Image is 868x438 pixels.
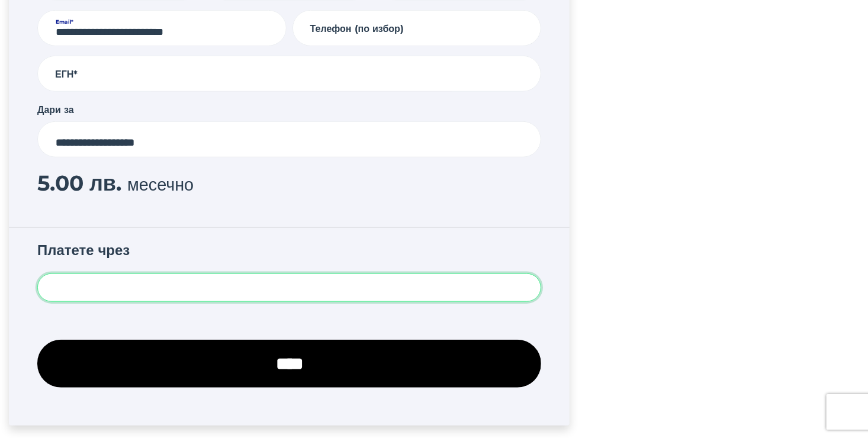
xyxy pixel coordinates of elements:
span: 5.00 [37,170,83,196]
h3: Платете чрез [37,242,541,264]
iframe: Secure card payment input frame [56,282,523,294]
span: лв. [89,170,121,196]
span: месечно [127,174,194,195]
label: Дари за [37,102,74,117]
